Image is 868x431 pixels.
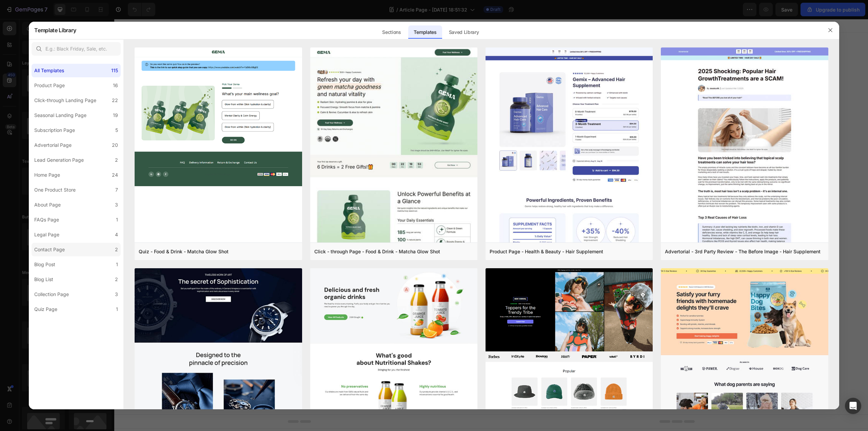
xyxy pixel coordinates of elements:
div: All Templates [34,66,64,75]
button: Add elements [378,221,426,235]
div: Product Page [34,81,65,90]
div: 2 [115,156,118,164]
div: 1 [116,260,118,269]
div: 4 [115,231,118,239]
div: Product Page - Health & Beauty - Hair Supplement [490,248,603,256]
div: Saved Library [443,25,485,39]
div: Collection Page [34,290,69,298]
div: 115 [111,66,118,75]
div: Advertorial Page [34,141,72,149]
div: Start with Generating from URL or image [331,259,422,265]
div: 5 [115,126,118,134]
div: Start with Sections from sidebar [336,208,418,216]
div: Open Intercom Messenger [845,398,861,414]
div: Blog List [34,275,53,283]
div: Lead Generation Page [34,156,84,164]
div: Templates [408,25,442,39]
div: Subscription Page [34,126,75,134]
div: 2 [115,246,118,254]
div: 16 [113,81,118,90]
div: 3 [115,201,118,209]
div: 3 [115,290,118,298]
div: 1 [116,216,118,224]
div: Click-through Landing Page [34,96,96,104]
div: Quiz - Food & Drink - Matcha Glow Shot [139,248,229,256]
div: 7 [115,186,118,194]
div: Quiz Page [34,305,57,313]
div: FAQs Page [34,216,59,224]
input: E.g.: Black Friday, Sale, etc. [32,42,121,56]
div: 19 [113,111,118,119]
div: Seasonal Landing Page [34,111,86,119]
div: Home Page [34,171,60,179]
div: About Page [34,201,61,209]
div: Advertorial - 3rd Party Review - The Before Image - Hair Supplement [665,248,821,256]
div: Click - through Page - Food & Drink - Matcha Glow Shot [314,248,440,256]
button: Add sections [328,221,374,235]
div: 22 [112,96,118,104]
div: One Product Store [34,186,76,194]
div: Contact Page [34,246,65,254]
img: quiz-1.png [135,47,302,187]
div: Legal Page [34,231,59,239]
h2: Template Library [34,21,76,39]
div: 2 [115,275,118,283]
div: 20 [112,141,118,149]
div: Sections [377,25,406,39]
div: 1 [116,305,118,313]
div: Blog Post [34,260,55,269]
div: 24 [112,171,118,179]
